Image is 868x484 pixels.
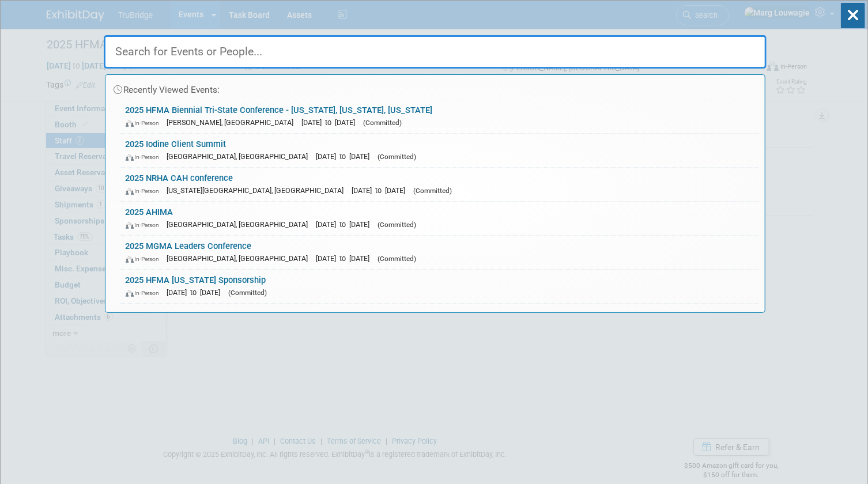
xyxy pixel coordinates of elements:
[111,75,759,100] div: Recently Viewed Events:
[364,119,402,127] span: (Committed)
[126,153,165,161] span: In-Person
[120,100,759,133] a: 2025 HFMA Biennial Tri-State Conference - [US_STATE], [US_STATE], [US_STATE] In-Person [PERSON_NA...
[316,220,376,229] span: [DATE] to [DATE]
[316,254,376,263] span: [DATE] to [DATE]
[126,119,165,127] span: In-Person
[126,187,165,195] span: In-Person
[229,289,267,297] span: (Committed)
[167,288,227,297] span: [DATE] to [DATE]
[120,168,759,201] a: 2025 NRHA CAH conference In-Person [US_STATE][GEOGRAPHIC_DATA], [GEOGRAPHIC_DATA] [DATE] to [DATE...
[167,186,350,195] span: [US_STATE][GEOGRAPHIC_DATA], [GEOGRAPHIC_DATA]
[120,134,759,167] a: 2025 Iodine Client Summit In-Person [GEOGRAPHIC_DATA], [GEOGRAPHIC_DATA] [DATE] to [DATE] (Commit...
[126,255,165,263] span: In-Person
[378,221,417,229] span: (Committed)
[414,187,452,195] span: (Committed)
[316,152,376,161] span: [DATE] to [DATE]
[167,152,314,161] span: [GEOGRAPHIC_DATA], [GEOGRAPHIC_DATA]
[378,255,417,263] span: (Committed)
[126,221,165,229] span: In-Person
[378,153,417,161] span: (Committed)
[167,254,314,263] span: [GEOGRAPHIC_DATA], [GEOGRAPHIC_DATA]
[120,270,759,303] a: 2025 HFMA [US_STATE] Sponsorship In-Person [DATE] to [DATE] (Committed)
[126,289,165,297] span: In-Person
[302,118,361,127] span: [DATE] to [DATE]
[167,118,300,127] span: [PERSON_NAME], [GEOGRAPHIC_DATA]
[120,202,759,235] a: 2025 AHIMA In-Person [GEOGRAPHIC_DATA], [GEOGRAPHIC_DATA] [DATE] to [DATE] (Committed)
[167,220,314,229] span: [GEOGRAPHIC_DATA], [GEOGRAPHIC_DATA]
[104,35,767,69] input: Search for Events or People...
[120,236,759,269] a: 2025 MGMA Leaders Conference In-Person [GEOGRAPHIC_DATA], [GEOGRAPHIC_DATA] [DATE] to [DATE] (Com...
[352,186,412,195] span: [DATE] to [DATE]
